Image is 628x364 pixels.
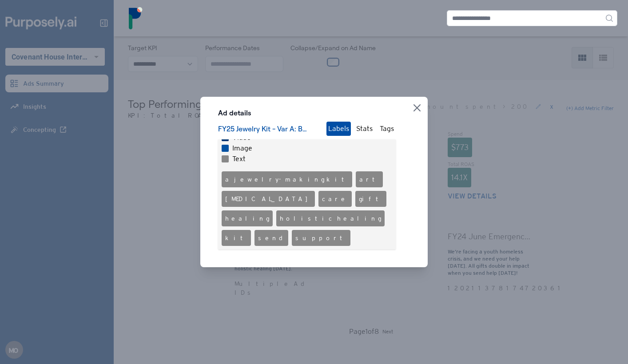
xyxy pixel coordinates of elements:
button: Tags [378,122,396,136]
h3: Ad details [218,107,396,118]
div: art [356,171,383,187]
div: healing [222,210,273,226]
div: kit [222,230,251,246]
span: Image [232,143,252,154]
div: [MEDICAL_DATA] [222,191,315,207]
span: kit [225,234,247,241]
h3: FY25 Jewelry Kit - Var A: Blue [218,123,307,134]
div: send [254,230,288,246]
span: art [359,176,379,183]
span: healing [225,215,269,222]
span: support [295,234,347,241]
button: Stats [354,122,374,136]
div: a jewelry-making kit [222,171,352,187]
span: [MEDICAL_DATA] [225,195,311,202]
div: gift [355,191,386,207]
div: holistic healing [276,210,385,226]
span: send [258,234,285,241]
div: care [318,191,352,207]
span: holistic healing [280,215,381,222]
span: care [322,195,348,202]
span: a jewelry-making kit [225,176,349,183]
span: gift [359,195,383,202]
button: Labels [326,122,351,136]
span: Text [232,154,246,164]
div: support [292,230,350,246]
